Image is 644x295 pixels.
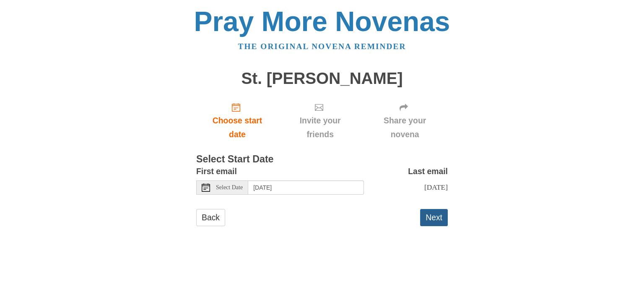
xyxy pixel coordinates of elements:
[424,183,448,191] span: [DATE]
[370,114,439,141] span: Share your novena
[194,6,450,37] a: Pray More Novenas
[196,209,225,226] a: Back
[216,185,243,191] span: Select Date
[287,114,353,141] span: Invite your friends
[362,96,448,146] div: Click "Next" to confirm your start date first.
[196,96,278,146] a: Choose start date
[420,209,448,226] button: Next
[278,96,362,146] div: Click "Next" to confirm your start date first.
[196,164,237,178] label: First email
[196,70,448,88] h1: St. [PERSON_NAME]
[205,114,270,141] span: Choose start date
[196,154,448,165] h3: Select Start Date
[408,164,448,178] label: Last email
[238,42,406,51] a: The original novena reminder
